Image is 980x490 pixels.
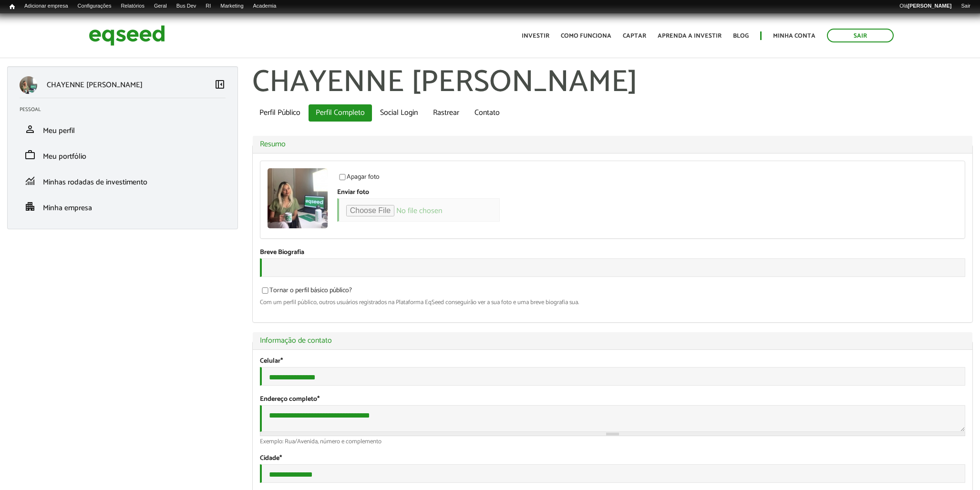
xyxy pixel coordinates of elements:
a: Marketing [216,2,248,10]
a: workMeu portfólio [20,149,226,161]
h1: CHAYENNE [PERSON_NAME] [252,66,973,100]
a: apartmentMinha empresa [20,201,226,212]
a: Resumo [260,141,965,148]
a: Adicionar empresa [20,2,73,10]
a: monitoringMinhas rodadas de investimento [20,175,226,186]
strong: [PERSON_NAME] [908,3,951,9]
label: Celular [260,358,283,365]
a: Sair [956,2,975,10]
span: Meu perfil [43,124,75,137]
a: RI [201,2,216,10]
input: Apagar foto [334,174,351,180]
span: Este campo é obrigatório. [279,453,282,464]
li: Minhas rodadas de investimento [12,168,233,194]
a: Perfil Completo [309,104,372,122]
span: Minha empresa [43,202,92,214]
a: Aprenda a investir [658,33,722,39]
label: Apagar foto [337,174,380,184]
a: Como funciona [561,33,611,39]
label: Tornar o perfil básico público? [260,287,352,297]
li: Minha empresa [12,194,233,219]
input: Tornar o perfil básico público? [257,287,274,294]
span: left_panel_close [214,79,226,90]
a: Ver perfil do usuário. [268,168,328,228]
a: Perfil Público [252,104,308,122]
span: apartment [24,201,36,212]
a: Sair [827,29,894,42]
a: Informação de contato [260,337,965,345]
label: Breve Biografia [260,249,304,256]
a: Relatórios [116,2,149,10]
a: personMeu perfil [20,123,226,135]
a: Captar [623,33,646,39]
div: Com um perfil público, outros usuários registrados na Plataforma EqSeed conseguirão ver a sua fot... [260,299,965,306]
a: Geral [149,2,172,10]
span: Este campo é obrigatório. [317,394,320,405]
a: Colapsar menu [214,79,226,92]
img: EqSeed [89,23,165,48]
a: Academia [248,2,281,10]
span: monitoring [24,175,36,186]
p: CHAYENNE [PERSON_NAME] [47,81,143,90]
a: Contato [467,104,507,122]
span: Início [10,3,15,10]
span: person [24,123,36,135]
span: Meu portfólio [43,150,86,163]
a: Social Login [373,104,425,122]
a: Blog [733,33,749,39]
span: Este campo é obrigatório. [280,356,283,367]
img: Foto de CHAYENNE TENÓRIO BARBOSA [268,168,328,228]
li: Meu perfil [12,116,233,142]
span: Minhas rodadas de investimento [43,176,147,189]
label: Cidade [260,455,282,462]
a: Olá[PERSON_NAME] [895,2,956,10]
a: Bus Dev [172,2,201,10]
li: Meu portfólio [12,142,233,168]
label: Endereço completo [260,396,320,403]
h2: Pessoal [20,107,233,112]
a: Minha conta [773,33,815,39]
span: work [24,149,36,161]
a: Rastrear [426,104,466,122]
a: Investir [522,33,549,39]
label: Enviar foto [337,189,369,196]
a: Início [5,2,20,11]
a: Configurações [73,2,116,10]
div: Exemplo: Rua/Avenida, número e complemento [260,439,965,445]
